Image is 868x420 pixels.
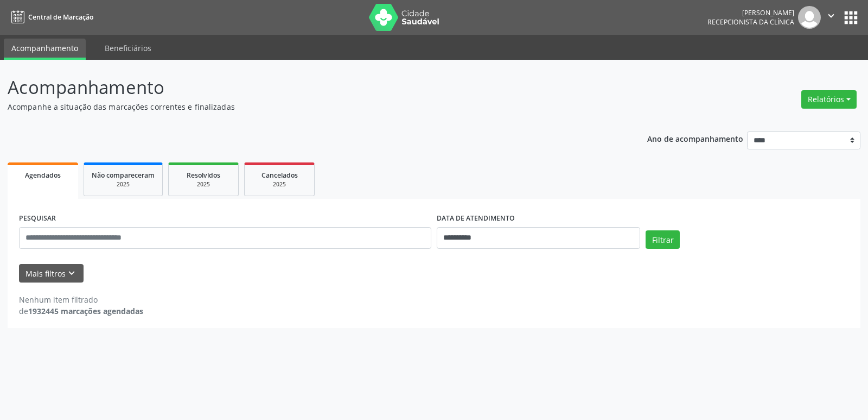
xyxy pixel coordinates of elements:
[19,264,84,283] button: Mais filtroskeyboard_arrow_down
[19,210,56,227] label: PESQUISAR
[92,180,155,189] div: 2025
[798,6,821,29] img: img
[261,171,298,180] span: Cancelados
[19,305,143,317] div: de
[707,8,794,17] div: [PERSON_NAME]
[646,230,680,249] button: Filtrar
[821,6,841,29] button: 
[8,101,604,112] p: Acompanhe a situação das marcações correntes e finalizadas
[8,8,93,26] a: Central de Marcação
[92,171,155,180] span: Não compareceram
[66,267,78,279] i: keyboard_arrow_down
[28,12,93,22] span: Central de Marcação
[647,131,743,145] p: Ano de acompanhamento
[4,39,86,60] a: Acompanhamento
[252,180,307,189] div: 2025
[841,8,860,27] button: apps
[97,39,159,58] a: Beneficiários
[28,306,143,316] strong: 1932445 marcações agendadas
[707,17,794,27] span: Recepcionista da clínica
[187,171,220,180] span: Resolvidos
[8,74,604,101] p: Acompanhamento
[176,180,231,189] div: 2025
[825,10,837,22] i: 
[437,210,515,227] label: DATA DE ATENDIMENTO
[19,294,143,305] div: Nenhum item filtrado
[25,171,61,180] span: Agendados
[801,90,857,109] button: Relatórios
